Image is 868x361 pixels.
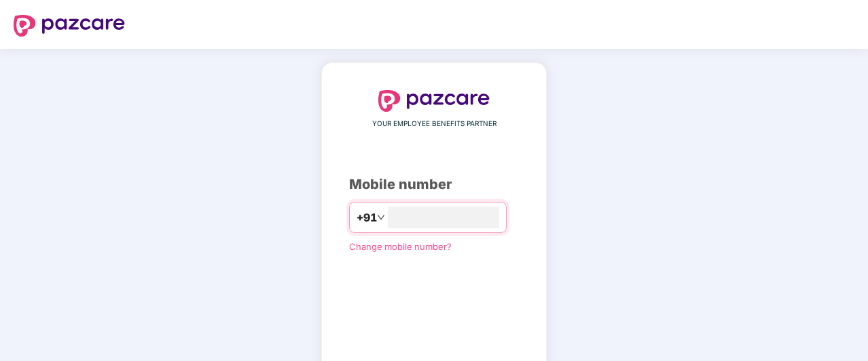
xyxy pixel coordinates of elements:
[372,119,496,129] span: YOUR EMPLOYEE BENEFITS PARTNER
[377,213,385,221] span: down
[349,241,452,252] a: Change mobile number?
[349,174,519,195] div: Mobile number
[378,90,490,112] img: logo
[357,209,377,226] span: +91
[14,15,125,37] img: logo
